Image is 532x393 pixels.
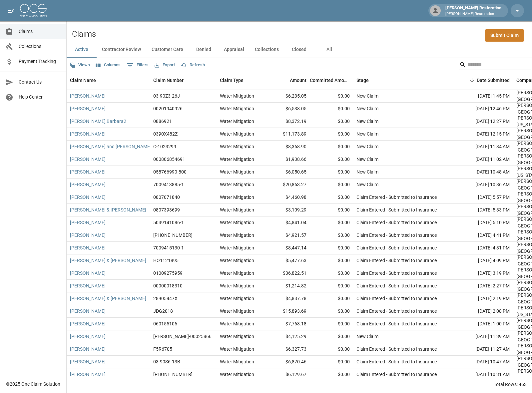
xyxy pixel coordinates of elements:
[19,43,61,50] span: Collections
[20,4,47,17] img: ocs-logo-white-transparent.png
[453,141,513,153] div: [DATE] 11:34 AM
[356,282,437,289] div: Claim Entered - Submitted to Insurance
[353,71,453,90] div: Stage
[70,371,106,378] a: [PERSON_NAME]
[310,191,353,204] div: $0.00
[220,105,254,112] div: Water Mitigation
[153,60,177,70] button: Export
[453,356,513,368] div: [DATE] 10:47 AM
[153,118,172,125] div: 0886921
[153,244,184,251] div: 7009415130-1
[266,179,310,191] div: $20,863.27
[356,93,378,99] div: New Claim
[250,42,284,58] button: Collections
[70,308,106,314] a: [PERSON_NAME]
[266,191,310,204] div: $4,460.98
[19,94,61,101] span: Help Center
[310,229,353,242] div: $0.00
[453,318,513,330] div: [DATE] 1:00 PM
[310,292,353,305] div: $0.00
[67,42,532,58] div: dynamic tabs
[153,358,180,365] div: 03-90S6-13B
[70,93,106,99] a: [PERSON_NAME]
[310,330,353,343] div: $0.00
[6,381,60,387] div: © 2025 One Claim Solution
[150,71,217,90] div: Claim Number
[453,115,513,128] div: [DATE] 12:27 PM
[266,153,310,166] div: $1,938.66
[153,93,180,99] div: 03-90Z3-26J
[70,105,106,112] a: [PERSON_NAME]
[266,103,310,115] div: $6,538.05
[70,131,106,137] a: [PERSON_NAME]
[310,368,353,381] div: $0.00
[356,143,378,150] div: New Claim
[220,257,254,264] div: Water Mitigation
[453,103,513,115] div: [DATE] 12:46 PM
[453,153,513,166] div: [DATE] 11:02 AM
[94,60,122,70] button: Select columns
[453,280,513,292] div: [DATE] 2:27 PM
[70,346,106,352] a: [PERSON_NAME]
[453,204,513,216] div: [DATE] 5:33 PM
[356,257,437,264] div: Claim Entered - Submitted to Insurance
[453,216,513,229] div: [DATE] 5:10 PM
[356,232,437,238] div: Claim Entered - Submitted to Insurance
[220,71,244,90] div: Claim Type
[266,141,310,153] div: $8,368.90
[153,219,184,226] div: 5039141086-1
[290,71,306,90] div: Amount
[153,295,178,302] div: 28905447X
[266,204,310,216] div: $3,109.29
[153,206,180,213] div: 0807393699
[310,318,353,330] div: $0.00
[310,204,353,216] div: $0.00
[356,219,437,226] div: Claim Entered - Submitted to Insurance
[453,128,513,141] div: [DATE] 12:15 PM
[179,60,207,70] button: Refresh
[310,103,353,115] div: $0.00
[356,358,437,365] div: Claim Entered - Submitted to Insurance
[494,381,527,388] div: Total Rows: 463
[266,305,310,318] div: $15,893.69
[266,128,310,141] div: $11,173.89
[266,356,310,368] div: $6,870.46
[356,346,437,352] div: Claim Entered - Submitted to Insurance
[153,257,179,264] div: HO1121895
[70,156,106,163] a: [PERSON_NAME]
[153,232,193,238] div: 01-009-281734
[310,128,353,141] div: $0.00
[220,169,254,175] div: Water Mitigation
[310,356,353,368] div: $0.00
[310,343,353,356] div: $0.00
[356,131,378,137] div: New Claim
[70,282,106,289] a: [PERSON_NAME]
[453,368,513,381] div: [DATE] 10:31 AM
[219,42,250,58] button: Appraisal
[356,333,378,340] div: New Claim
[453,343,513,356] div: [DATE] 11:27 AM
[70,194,106,200] a: [PERSON_NAME]
[67,42,97,58] button: Active
[266,330,310,343] div: $4,125.29
[266,368,310,381] div: $6,129.67
[70,181,106,188] a: [PERSON_NAME]
[310,141,353,153] div: $0.00
[310,254,353,267] div: $0.00
[70,219,106,226] a: [PERSON_NAME]
[153,105,183,112] div: 00201940926
[284,42,314,58] button: Closed
[220,320,254,327] div: Water Mitigation
[153,308,173,314] div: JDG2018
[19,28,61,35] span: Claims
[153,371,193,378] div: 01-009-281734
[220,206,254,213] div: Water Mitigation
[266,216,310,229] div: $4,841.04
[266,292,310,305] div: $4,837.78
[220,308,254,314] div: Water Mitigation
[453,90,513,103] div: [DATE] 1:45 PM
[70,257,146,264] a: [PERSON_NAME] & [PERSON_NAME]
[220,156,254,163] div: Water Mitigation
[266,267,310,280] div: $36,822.51
[220,131,254,137] div: Water Mitigation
